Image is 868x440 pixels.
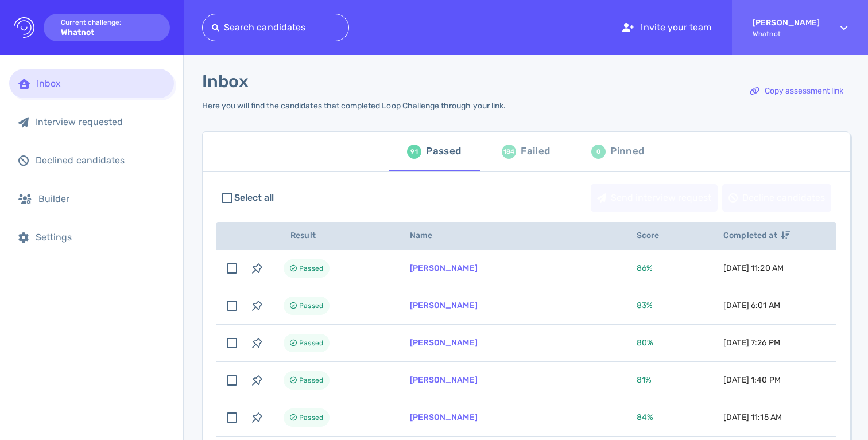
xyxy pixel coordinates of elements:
[723,375,781,385] span: [DATE] 1:40 PM
[410,301,478,310] a: [PERSON_NAME]
[299,411,323,425] span: Passed
[410,412,478,422] a: [PERSON_NAME]
[410,263,478,273] a: [PERSON_NAME]
[270,222,396,250] th: Result
[202,71,249,92] h1: Inbox
[202,101,506,111] div: Here you will find the candidates that completed Loop Challenge through your link.
[37,78,165,89] div: Inbox
[407,145,421,159] div: 91
[591,185,717,211] div: Send interview request
[410,231,445,240] span: Name
[637,301,653,310] span: 83 %
[753,30,820,38] span: Whatnot
[38,193,165,204] div: Builder
[610,143,644,160] div: Pinned
[299,299,323,313] span: Passed
[591,184,718,212] button: Send interview request
[637,263,653,273] span: 86 %
[299,262,323,275] span: Passed
[744,78,849,104] div: Copy assessment link
[36,155,165,166] div: Declined candidates
[723,301,780,310] span: [DATE] 6:01 AM
[723,412,782,422] span: [DATE] 11:15 AM
[36,116,165,127] div: Interview requested
[637,338,653,348] span: 80 %
[234,191,274,205] span: Select all
[743,77,850,105] button: Copy assessment link
[722,184,831,212] button: Decline candidates
[502,145,516,159] div: 184
[723,231,790,240] span: Completed at
[637,231,672,240] span: Score
[299,336,323,350] span: Passed
[521,143,550,160] div: Failed
[591,145,606,159] div: 0
[410,338,478,348] a: [PERSON_NAME]
[753,18,820,28] strong: [PERSON_NAME]
[723,185,831,211] div: Decline candidates
[723,263,784,273] span: [DATE] 11:20 AM
[723,338,780,348] span: [DATE] 7:26 PM
[299,373,323,387] span: Passed
[36,232,165,243] div: Settings
[637,375,652,385] span: 81 %
[410,375,478,385] a: [PERSON_NAME]
[426,143,461,160] div: Passed
[637,412,653,422] span: 84 %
